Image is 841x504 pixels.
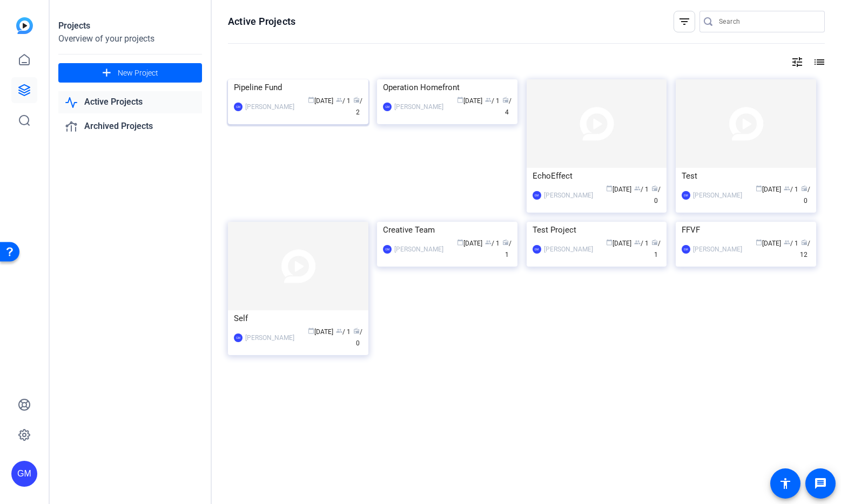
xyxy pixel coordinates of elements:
div: Operation Homefront [383,79,512,96]
span: [DATE] [606,240,631,247]
span: group [634,239,641,246]
span: / 1 [485,240,500,247]
span: radio [353,328,360,334]
span: group [336,328,342,334]
span: group [485,239,492,246]
span: New Project [118,67,158,79]
span: [DATE] [308,328,333,336]
input: Search [719,15,816,28]
div: GM [11,461,37,487]
span: / 12 [800,240,810,258]
span: [DATE] [606,186,631,193]
h1: Active Projects [228,15,295,28]
span: radio [801,239,808,246]
mat-icon: accessibility [779,477,792,490]
span: / 4 [502,97,512,116]
div: Self [234,310,362,326]
span: / 2 [353,97,362,116]
mat-icon: add [100,66,113,80]
div: GM [234,103,243,111]
span: / 1 [651,240,661,258]
span: calendar_today [457,97,463,103]
div: Pipeline Fund [234,79,362,96]
span: / 1 [336,97,351,105]
span: radio [502,97,509,103]
span: [DATE] [756,186,781,193]
span: / 0 [801,186,810,205]
span: / 1 [502,240,512,258]
mat-icon: filter_list [678,15,691,28]
mat-icon: tune [791,56,804,69]
span: group [634,185,641,192]
div: EchoEffect [533,168,661,184]
span: radio [353,97,360,103]
div: Projects [58,19,202,32]
span: calendar_today [756,239,762,246]
span: group [784,239,790,246]
div: GM [682,191,690,200]
span: [DATE] [457,240,482,247]
span: radio [651,239,658,246]
div: [PERSON_NAME] [693,190,742,201]
div: [PERSON_NAME] [245,101,294,112]
div: Overview of your projects [58,32,202,45]
div: Test Project [533,222,661,238]
span: [DATE] [756,240,781,247]
div: [PERSON_NAME] [394,101,443,112]
div: [PERSON_NAME] [544,244,593,255]
span: / 1 [485,97,500,105]
span: / 0 [651,186,661,205]
span: [DATE] [308,97,333,105]
div: [PERSON_NAME] [245,332,294,343]
div: GM [383,245,392,254]
span: calendar_today [308,328,314,334]
div: Test [682,168,810,184]
div: GM [234,333,243,342]
span: radio [502,239,509,246]
span: calendar_today [606,185,613,192]
div: GM [533,245,541,254]
span: / 0 [353,328,362,347]
div: [PERSON_NAME] [693,244,742,255]
span: radio [801,185,808,192]
span: calendar_today [606,239,613,246]
div: [PERSON_NAME] [544,190,593,201]
a: Active Projects [58,91,202,113]
span: / 1 [634,240,649,247]
span: / 1 [784,186,798,193]
span: group [784,185,790,192]
a: Archived Projects [58,115,202,138]
span: calendar_today [756,185,762,192]
div: Creative Team [383,222,512,238]
span: calendar_today [457,239,463,246]
mat-icon: message [814,477,827,490]
mat-icon: list [812,56,825,69]
span: / 1 [634,186,649,193]
div: GM [682,245,690,254]
span: radio [651,185,658,192]
img: blue-gradient.svg [16,17,33,34]
span: / 1 [784,240,798,247]
div: FFVF [682,222,810,238]
span: / 1 [336,328,351,336]
div: GM [383,103,392,111]
span: [DATE] [457,97,482,105]
button: New Project [58,63,202,83]
div: GM [533,191,541,200]
span: calendar_today [308,97,314,103]
span: group [336,97,342,103]
div: [PERSON_NAME] [394,244,443,255]
span: group [485,97,492,103]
